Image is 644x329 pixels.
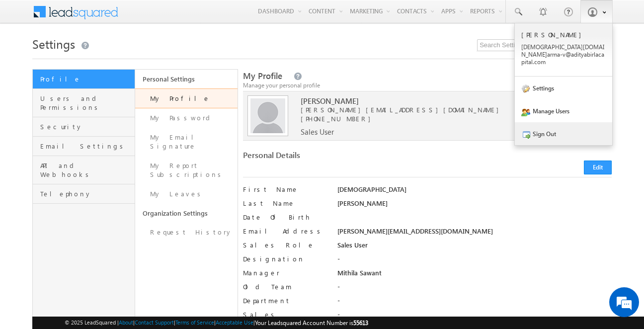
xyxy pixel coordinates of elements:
[337,310,612,324] div: -
[40,189,132,198] span: Telephony
[337,227,612,241] div: [PERSON_NAME][EMAIL_ADDRESS][DOMAIN_NAME]
[17,52,42,65] img: d_60004797649_company_0_60004797649
[521,30,606,39] p: [PERSON_NAME]
[243,296,328,305] label: Department
[255,319,368,327] span: Your Leadsquared Account Number is
[337,268,612,282] div: Mithila Sawant
[65,318,368,328] span: © 2025 LeadSquared | | | | |
[515,23,612,77] a: [PERSON_NAME] [DEMOGRAPHIC_DATA][DOMAIN_NAME]arma-v@adityabirlacapital.com
[135,156,238,184] a: My Report Subscriptions
[40,75,132,83] span: Profile
[32,36,75,52] span: Settings
[163,5,187,29] div: Minimize live chat window
[515,77,612,99] a: Settings
[135,108,238,128] a: My Password
[243,199,328,208] label: Last Name
[40,122,132,131] span: Security
[243,310,328,328] label: Sales Regions
[175,319,214,326] a: Terms of Service
[243,213,328,222] label: Date Of Birth
[515,122,612,145] a: Sign Out
[33,137,135,156] a: Email Settings
[243,254,328,263] label: Designation
[33,89,135,117] a: Users and Permissions
[216,319,253,326] a: Acceptable Use
[301,105,596,114] span: [PERSON_NAME][EMAIL_ADDRESS][DOMAIN_NAME]
[33,184,135,204] a: Telephony
[337,282,612,296] div: -
[301,114,376,123] span: [PHONE_NUMBER]
[584,161,612,174] button: Edit
[337,254,612,268] div: -
[33,156,135,184] a: API and Webhooks
[337,241,612,254] div: Sales User
[33,117,135,137] a: Security
[521,43,606,66] p: [DEMOGRAPHIC_DATA] [DOMAIN_NAME] arma- v@adi tyabi rlaca pital .com
[301,96,596,105] span: [PERSON_NAME]
[243,268,328,277] label: Manager
[119,319,133,326] a: About
[477,39,612,51] input: Search Settings
[243,70,282,82] span: My Profile
[135,128,238,156] a: My Email Signature
[135,88,238,108] a: My Profile
[515,99,612,122] a: Manage Users
[13,92,181,248] textarea: Type your message and hit 'Enter'
[40,94,132,112] span: Users and Permissions
[337,185,612,199] div: [DEMOGRAPHIC_DATA]
[243,241,328,249] label: Sales Role
[243,227,328,236] label: Email Address
[33,70,135,89] a: Profile
[135,204,238,223] a: Organization Settings
[135,70,238,88] a: Personal Settings
[353,319,368,327] span: 55613
[337,199,612,213] div: [PERSON_NAME]
[243,151,423,164] div: Personal Details
[243,282,328,291] label: Old Team
[40,161,132,179] span: API and Webhooks
[40,142,132,151] span: Email Settings
[243,81,612,90] div: Manage your personal profile
[135,223,238,242] a: Request History
[135,256,180,270] em: Start Chat
[135,319,174,326] a: Contact Support
[337,296,612,310] div: -
[301,127,334,136] span: Sales User
[243,185,328,194] label: First Name
[52,52,167,65] div: Chat with us now
[135,184,238,204] a: My Leaves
